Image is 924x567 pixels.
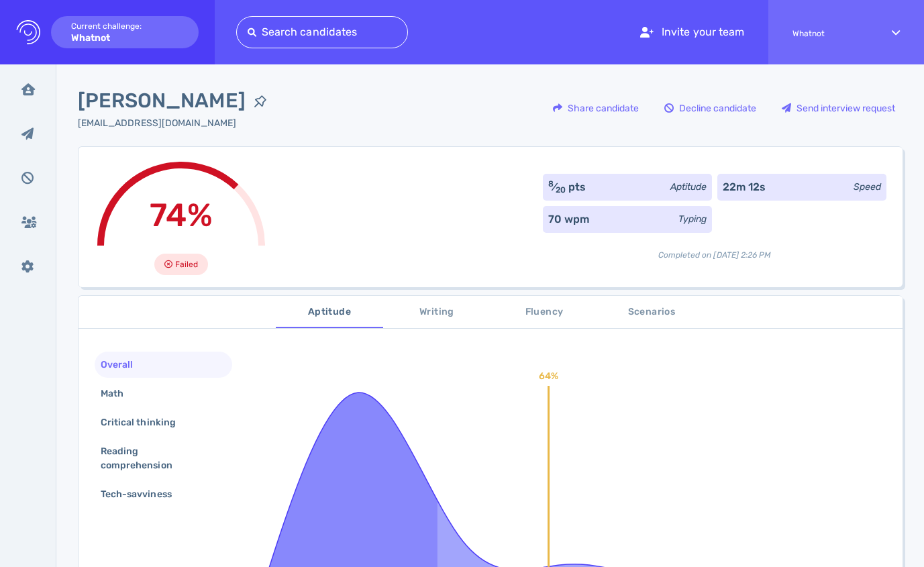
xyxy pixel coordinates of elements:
[391,304,482,321] span: Writing
[284,304,375,321] span: Aptitude
[78,116,275,130] div: Click to copy the email address
[98,384,140,403] div: Math
[150,196,212,234] span: 74%
[775,93,902,123] div: Send interview request
[792,29,868,38] span: Whatnot
[546,92,646,124] button: Share candidate
[78,86,246,116] span: [PERSON_NAME]
[548,179,554,189] sup: 8
[670,180,707,194] div: Aptitude
[98,442,218,475] div: Reading comprehension
[175,256,198,272] span: Failed
[543,238,886,261] div: Completed on [DATE] 2:26 PM
[556,185,566,195] sub: 20
[539,370,558,382] text: 64%
[98,484,188,504] div: Tech-savviness
[723,179,766,195] div: 22m 12s
[546,93,646,123] div: Share candidate
[658,93,763,123] div: Decline candidate
[657,92,764,124] button: Decline candidate
[548,179,586,195] div: ⁄ pts
[98,355,149,374] div: Overall
[98,413,192,432] div: Critical thinking
[774,92,903,124] button: Send interview request
[548,211,589,227] div: 70 wpm
[678,212,707,226] div: Typing
[854,180,881,194] div: Speed
[606,304,697,321] span: Scenarios
[499,304,590,321] span: Fluency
